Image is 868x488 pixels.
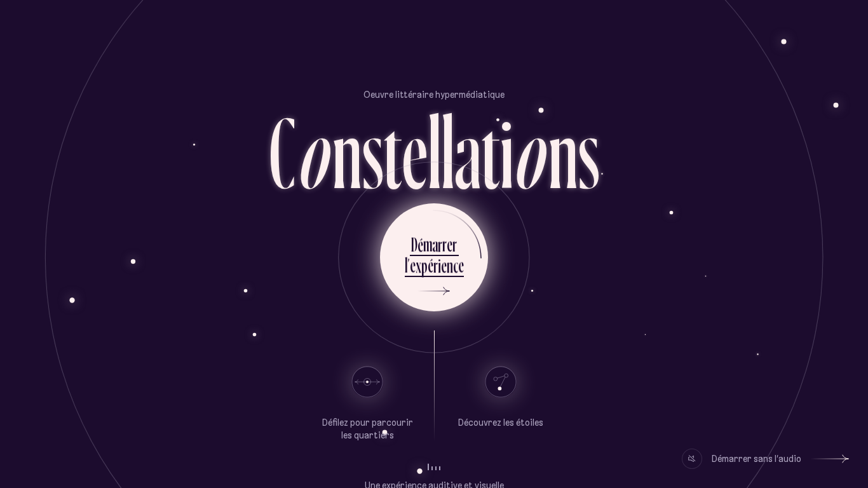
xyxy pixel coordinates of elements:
[411,232,417,257] div: D
[407,253,410,278] div: ’
[269,101,295,202] div: C
[320,417,415,442] p: Défilez pour parcourir les quartiers
[421,253,428,278] div: p
[454,101,481,202] div: a
[432,232,438,257] div: a
[416,253,421,278] div: x
[383,101,402,202] div: t
[380,203,488,311] button: Démarrerl’expérience
[682,449,849,469] button: Démarrer sans l’audio
[458,417,543,430] p: Découvrez les étoiles
[410,253,416,278] div: e
[438,253,441,278] div: i
[441,101,454,202] div: l
[442,232,447,257] div: r
[453,253,458,278] div: c
[405,253,407,278] div: l
[362,101,383,202] div: s
[458,253,464,278] div: e
[433,253,438,278] div: r
[402,101,428,202] div: e
[447,232,452,257] div: e
[500,101,513,202] div: i
[423,232,432,257] div: m
[712,449,801,469] div: Démarrer sans l’audio
[332,101,362,202] div: n
[428,253,433,278] div: é
[417,232,423,257] div: é
[578,101,599,202] div: s
[452,232,457,257] div: r
[295,101,332,202] div: o
[447,253,453,278] div: n
[428,101,441,202] div: l
[481,101,500,202] div: t
[438,232,442,257] div: r
[363,88,505,101] p: Oeuvre littéraire hypermédiatique
[548,101,578,202] div: n
[512,101,548,202] div: o
[441,253,447,278] div: e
